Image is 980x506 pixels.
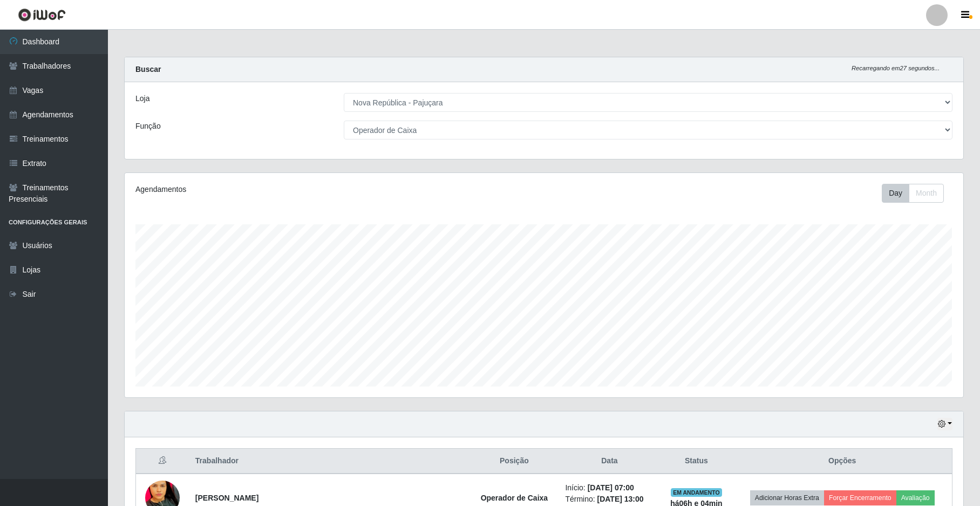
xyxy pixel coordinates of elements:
span: EM ANDAMENTO [671,488,722,497]
label: Loja [135,93,149,104]
button: Day [882,184,909,203]
strong: Operador de Caixa [481,494,548,502]
li: Início: [565,482,654,494]
div: Toolbar with button groups [882,184,952,203]
i: Recarregando em 27 segundos... [852,65,940,71]
li: Término: [565,494,654,505]
time: [DATE] 07:00 [588,483,634,492]
th: Trabalhador [189,449,470,474]
th: Posição [469,449,559,474]
time: [DATE] 13:00 [597,495,644,503]
button: Month [909,184,944,203]
label: Função [135,121,161,132]
strong: Buscar [135,65,161,74]
div: Agendamentos [135,184,466,195]
div: First group [882,184,944,203]
button: Avaliação [896,490,935,505]
th: Status [660,449,732,474]
th: Opções [732,449,952,474]
img: CoreUI Logo [18,8,66,22]
button: Adicionar Horas Extra [750,490,824,505]
strong: [PERSON_NAME] [195,494,258,502]
button: Forçar Encerramento [824,490,896,505]
th: Data [559,449,660,474]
